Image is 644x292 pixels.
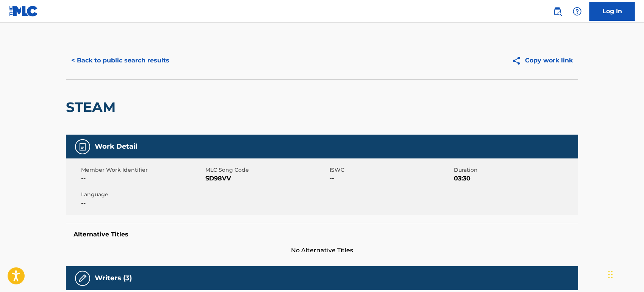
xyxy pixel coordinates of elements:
div: Drag [608,263,613,286]
img: Copy work link [512,56,525,65]
a: Public Search [550,4,565,19]
span: -- [81,174,203,183]
span: -- [330,174,452,183]
button: Copy work link [506,51,578,70]
span: No Alternative Titles [66,246,578,255]
img: help [573,7,582,16]
span: ISWC [330,166,452,174]
div: Help [570,4,585,19]
h5: Work Detail [95,142,137,151]
img: MLC Logo [9,6,38,17]
span: MLC Song Code [205,166,328,174]
h5: Writers (3) [95,274,132,283]
h2: STEAM [66,99,119,116]
h5: Alternative Titles [73,231,571,238]
span: SD98VV [205,174,328,183]
iframe: Chat Widget [606,256,644,292]
span: Duration [454,166,576,174]
button: < Back to public search results [66,51,175,70]
span: Language [81,191,203,199]
span: -- [81,199,203,208]
img: Work Detail [78,142,87,151]
img: search [553,7,562,16]
span: 03:30 [454,174,576,183]
span: Member Work Identifier [81,166,203,174]
a: Log In [589,2,635,21]
img: Writers [78,274,87,283]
